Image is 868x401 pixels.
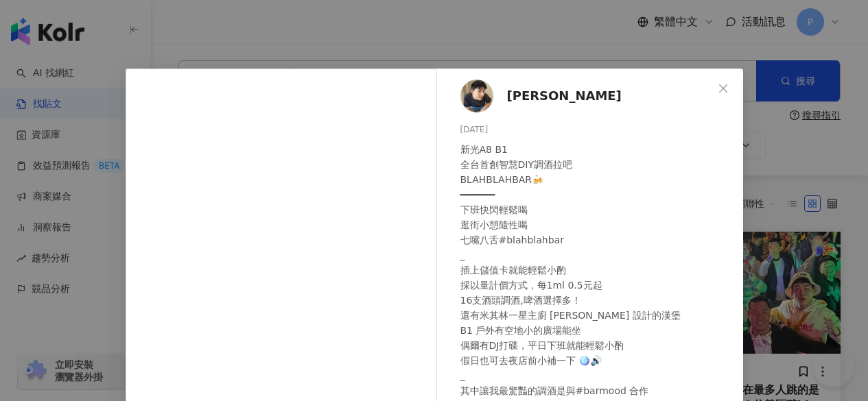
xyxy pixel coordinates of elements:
[507,86,622,106] span: [PERSON_NAME]
[709,75,737,102] button: Close
[460,80,493,112] img: KOL Avatar
[460,80,713,112] a: KOL Avatar[PERSON_NAME]
[460,123,732,136] div: [DATE]
[718,83,729,94] span: close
